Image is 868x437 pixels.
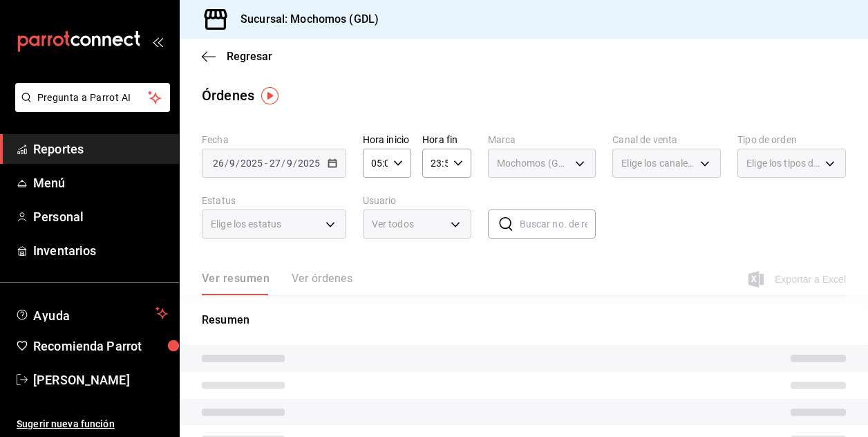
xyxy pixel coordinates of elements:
label: Fecha [202,135,346,145]
label: Tipo de orden [737,135,846,145]
font: Inventarios [33,243,96,258]
label: Hora inicio [363,135,411,145]
button: open_drawer_menu [152,36,163,47]
label: Canal de venta [612,135,721,145]
span: Ayuda [33,305,150,322]
input: ---- [297,158,321,169]
font: Reportes [33,142,84,156]
label: Marca [488,135,596,145]
span: Ver todos [372,217,446,232]
span: / [293,158,297,169]
label: Usuario [363,196,471,205]
span: / [281,158,285,169]
font: Personal [33,210,84,224]
input: -- [229,158,236,169]
font: Recomienda Parrot [33,339,142,353]
span: / [236,158,240,169]
a: Pregunta a Parrot AI [10,100,170,115]
div: Pestañas de navegación [202,272,352,295]
h3: Sucursal: Mochomos (GDL) [229,11,379,28]
span: Elige los tipos de orden [746,156,820,170]
span: Regresar [227,50,272,63]
font: Sugerir nueva función [17,418,115,429]
p: Resumen [202,312,846,328]
font: Menú [33,176,66,190]
img: Marcador de información sobre herramientas [261,87,279,104]
input: -- [269,158,281,169]
font: [PERSON_NAME] [33,373,130,387]
input: ---- [240,158,263,169]
input: Buscar no. de referencia [520,210,596,238]
input: -- [212,158,225,169]
span: Elige los canales de venta [621,156,695,170]
span: / [225,158,229,169]
span: Pregunta a Parrot AI [37,91,149,105]
input: -- [286,158,293,169]
button: Pregunta a Parrot AI [15,83,170,112]
div: Órdenes [202,85,254,106]
label: Hora fin [422,135,471,145]
span: Elige los estatus [211,217,281,231]
span: Mochomos (GDL) [497,156,571,170]
button: Regresar [202,50,272,63]
label: Estatus [202,196,346,205]
span: - [265,158,267,169]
